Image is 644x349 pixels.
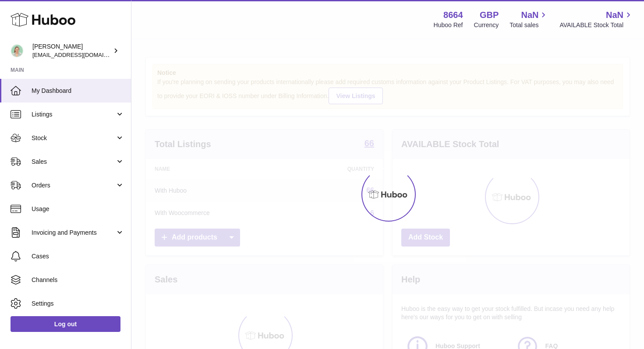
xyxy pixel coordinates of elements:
[32,42,111,59] div: [PERSON_NAME]
[32,229,115,237] span: Invoicing and Payments
[11,44,24,57] img: hello@thefacialcuppingexpert.com
[606,9,623,21] span: NaN
[32,276,124,284] span: Channels
[443,9,463,21] strong: 8664
[510,9,548,29] a: NaN Total sales
[474,21,499,29] div: Currency
[32,110,115,119] span: Listings
[521,9,538,21] span: NaN
[480,9,499,21] strong: GBP
[32,87,124,95] span: My Dashboard
[32,158,115,166] span: Sales
[32,134,115,142] span: Stock
[32,181,115,190] span: Orders
[510,21,548,29] span: Total sales
[559,21,633,29] span: AVAILABLE Stock Total
[559,9,633,29] a: NaN AVAILABLE Stock Total
[32,252,124,261] span: Cases
[32,300,124,308] span: Settings
[32,205,124,213] span: Usage
[32,51,129,58] span: [EMAIL_ADDRESS][DOMAIN_NAME]
[434,21,463,29] div: Huboo Ref
[11,316,120,332] a: Log out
